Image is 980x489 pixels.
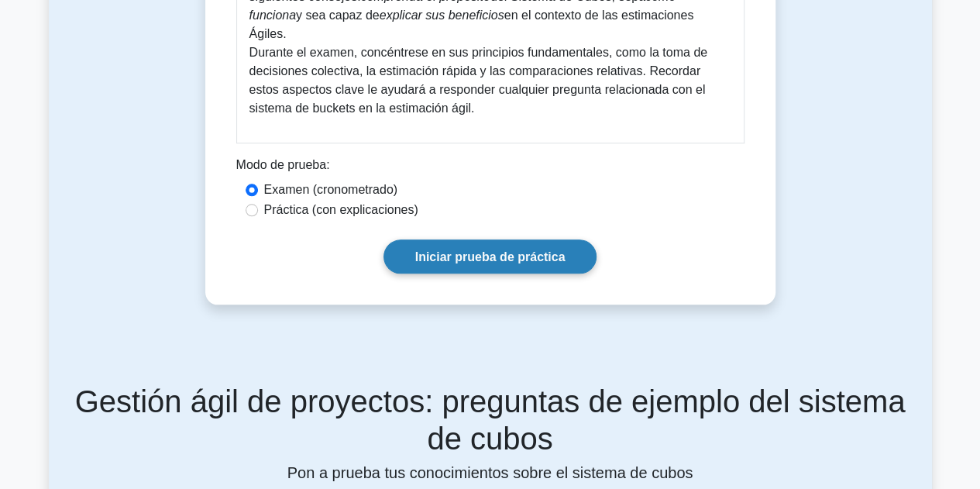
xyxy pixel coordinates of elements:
font: Gestión ágil de proyectos: preguntas de ejemplo del sistema de cubos [75,384,906,456]
font: explicar sus beneficios [380,9,504,22]
font: Iniciar prueba de práctica [415,250,566,263]
font: Pon a prueba tus conocimientos sobre el sistema de cubos [287,464,693,481]
font: Práctica (con explicaciones) [264,203,418,216]
a: Iniciar prueba de práctica [383,239,597,273]
font: y sea capaz de [296,9,380,22]
font: Examen (cronometrado) [264,183,398,196]
font: Durante el examen, concéntrese en sus principios fundamentales, como la toma de decisiones colect... [249,46,707,115]
font: Modo de prueba: [236,158,330,171]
